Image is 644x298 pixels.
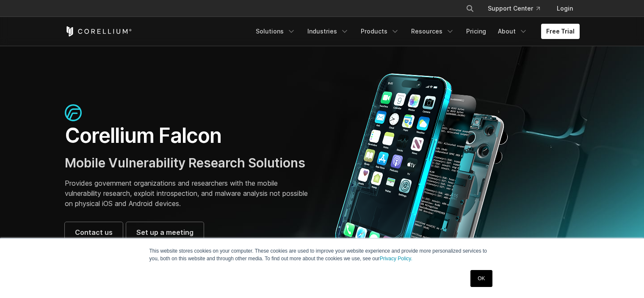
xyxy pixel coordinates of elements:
span: Contact us [75,227,113,237]
span: Mobile Vulnerability Research Solutions [65,155,305,170]
h1: Corellium Falcon [65,123,314,148]
span: Set up a meeting [136,227,193,237]
img: Corellium_Falcon Hero 1 [331,73,513,274]
a: Support Center [481,1,547,16]
a: Privacy Policy. [380,256,412,262]
p: This website stores cookies on your computer. These cookies are used to improve your website expe... [149,247,495,262]
a: Free Trial [541,24,580,39]
button: Search [462,1,478,16]
a: Pricing [461,24,491,39]
a: Corellium Home [65,26,132,36]
a: Solutions [251,24,301,39]
img: falcon-icon [65,104,82,121]
a: Login [550,1,580,16]
a: OK [470,270,492,287]
div: Navigation Menu [456,1,580,16]
a: Contact us [65,222,123,242]
a: Industries [302,24,354,39]
p: Provides government organizations and researchers with the mobile vulnerability research, exploit... [65,178,314,209]
div: Navigation Menu [251,24,580,39]
a: About [493,24,533,39]
a: Resources [406,24,459,39]
a: Products [356,24,404,39]
a: Set up a meeting [126,222,204,242]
